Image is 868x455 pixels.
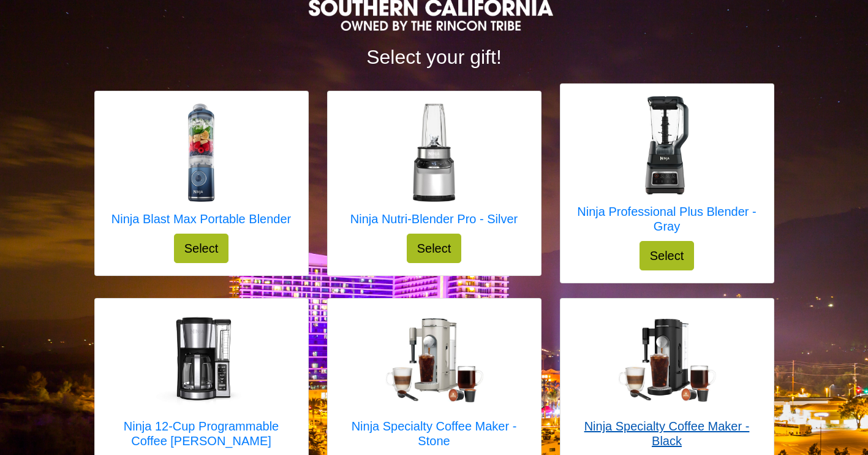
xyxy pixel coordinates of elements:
h5: Ninja Nutri-Blender Pro - Silver [350,212,518,226]
img: Ninja Blast Max Portable Blender [152,104,250,202]
h2: Select your gift! [94,45,774,69]
h5: Ninja Specialty Coffee Maker - Black [573,419,761,448]
h5: Ninja 12-Cup Programmable Coffee [PERSON_NAME] [107,419,296,448]
img: Ninja Specialty Coffee Maker - Stone [385,318,483,402]
h5: Ninja Professional Plus Blender - Gray [573,204,761,234]
img: Ninja Specialty Coffee Maker - Black [618,319,716,402]
a: Ninja Blast Max Portable Blender Ninja Blast Max Portable Blender [111,104,291,234]
button: Select [407,234,462,263]
h5: Ninja Blast Max Portable Blender [111,212,291,226]
img: Ninja Professional Plus Blender - Gray [618,96,716,194]
img: Ninja 12-Cup Programmable Coffee Brewer [153,311,251,409]
img: Ninja Nutri-Blender Pro - Silver [385,104,483,202]
button: Select [174,234,229,263]
a: Ninja Professional Plus Blender - Gray Ninja Professional Plus Blender - Gray [573,96,761,241]
h5: Ninja Specialty Coffee Maker - Stone [340,419,529,448]
button: Select [640,241,695,270]
a: Ninja Nutri-Blender Pro - Silver Ninja Nutri-Blender Pro - Silver [350,104,518,234]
